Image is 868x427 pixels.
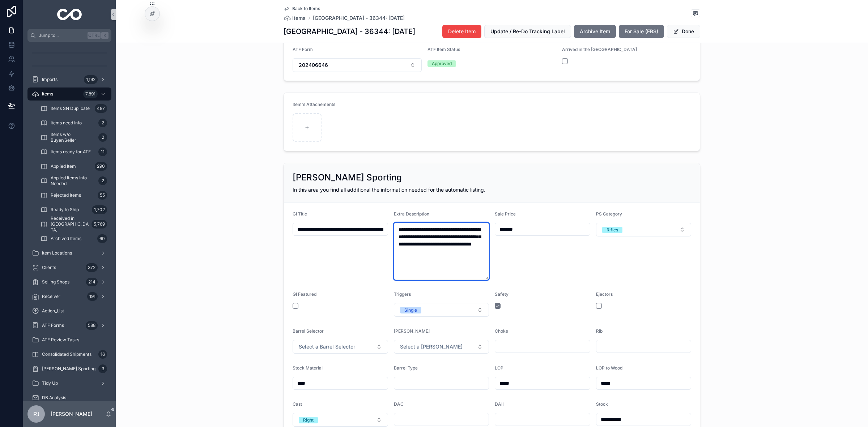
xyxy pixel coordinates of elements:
[293,187,485,193] span: In this area you find all additional the information needed for the automatic listing.
[51,175,95,187] span: Applied Items Info Needed
[299,61,328,69] span: 202406646
[92,205,107,214] div: 1,702
[36,174,111,187] a: Applied Items Info Needed2
[27,29,111,42] button: Jump to...CtrlK
[27,73,111,86] a: Imports1,192
[313,14,405,22] span: [GEOGRAPHIC_DATA] - 36344: [DATE]
[27,290,111,303] a: Receiver191
[27,87,111,101] a: Items7,891
[42,308,64,314] span: Action_List
[607,227,618,233] div: Rifles
[27,304,111,317] a: Action_List
[293,340,388,354] button: Select Button
[36,160,111,173] a: Applied Item290
[299,343,355,350] span: Select a Barrel Selector
[27,276,111,289] a: Selling Shops214
[580,28,610,35] span: Archive Item
[36,189,111,202] a: Rejected Items55
[42,250,72,256] span: Item Locations
[27,319,111,332] a: ATF Forms588
[102,33,108,38] span: K
[97,234,107,243] div: 60
[27,247,111,260] a: Item Locations
[619,25,664,38] button: For Sale (FBS)
[293,413,388,427] button: Select Button
[86,321,98,330] div: 588
[27,377,111,390] a: Tidy Up
[42,91,53,97] span: Items
[292,6,320,12] span: Back to Items
[27,348,111,361] a: Consolidated Shipments16
[98,350,107,359] div: 16
[42,279,69,285] span: Selling Shops
[394,328,430,334] span: [PERSON_NAME]
[42,77,58,82] span: Imports
[42,395,66,401] span: DB Analysis
[51,149,91,155] span: Items ready for ATF
[36,145,111,158] a: Items ready for ATF11
[42,265,56,270] span: Clients
[495,291,509,297] span: Safety
[432,60,452,67] div: Approved
[442,25,481,38] button: Delete Item
[27,261,111,274] a: Clients372
[57,9,82,20] img: App logo
[574,25,616,38] button: Archive Item
[293,401,302,407] span: Cast
[394,365,418,371] span: Barrel Type
[625,28,658,35] span: For Sale (FBS)
[667,25,700,38] button: Done
[42,337,79,343] span: ATF Review Tasks
[27,391,111,404] a: DB Analysis
[394,303,489,317] button: Select Button
[86,263,98,272] div: 372
[98,191,107,200] div: 55
[98,176,107,185] div: 2
[42,366,95,372] span: [PERSON_NAME] Sporting
[42,294,60,299] span: Receiver
[23,42,116,401] div: scrollable content
[39,33,85,38] span: Jump to...
[293,328,324,334] span: Barrel Selector
[51,207,79,213] span: Ready to Ship
[495,401,505,407] span: DAH
[51,192,81,198] span: Rejected Items
[596,211,622,217] span: PS Category
[42,351,92,357] span: Consolidated Shipments
[293,291,316,297] span: GI Featured
[51,120,82,126] span: Items need Info
[36,218,111,231] a: Received in [GEOGRAPHIC_DATA]5,769
[98,133,107,142] div: 2
[293,211,307,217] span: GI Title
[284,6,320,12] a: Back to Items
[42,323,64,328] span: ATF Forms
[95,104,107,113] div: 487
[98,119,107,127] div: 2
[293,365,323,371] span: Stock Material
[596,291,613,297] span: Ejectors
[394,401,404,407] span: DAC
[293,58,422,72] button: Select Button
[42,380,58,386] span: Tidy Up
[86,278,98,286] div: 214
[284,14,306,22] a: Items
[51,215,89,233] span: Received in [GEOGRAPHIC_DATA]
[36,116,111,129] a: Items need Info2
[293,102,335,107] span: Item's Attachements
[293,172,402,183] h2: [PERSON_NAME] Sporting
[88,32,101,39] span: Ctrl
[27,333,111,346] a: ATF Review Tasks
[84,75,98,84] div: 1,192
[92,220,107,229] div: 5,769
[596,401,608,407] span: Stock
[404,307,417,313] div: Single
[596,328,603,334] span: Rib
[51,106,90,111] span: Items SN Duplicate
[400,343,463,350] span: Select a [PERSON_NAME]
[427,47,460,52] span: ATF Item Status
[490,28,565,35] span: Update / Re-Do Tracking Label
[303,417,314,423] div: Right
[51,410,92,418] p: [PERSON_NAME]
[394,211,429,217] span: Extra Description
[51,236,81,242] span: Archived Items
